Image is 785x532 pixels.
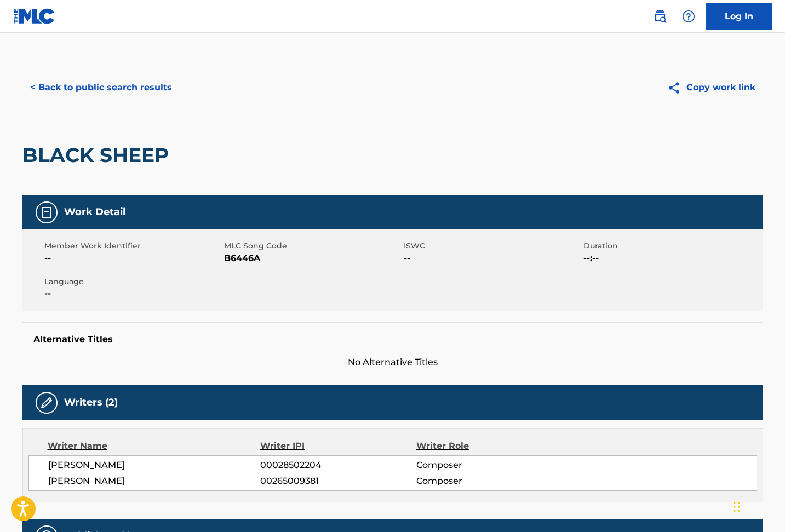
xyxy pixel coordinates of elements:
[682,10,695,23] img: help
[22,143,174,167] h2: BLACK SHEEP
[48,459,261,472] span: [PERSON_NAME]
[33,334,752,345] h5: Alternative Titles
[260,440,416,453] div: Writer IPI
[583,252,760,265] span: --:--
[404,252,581,265] span: --
[583,240,760,252] span: Duration
[224,240,401,252] span: MLC Song Code
[40,206,53,219] img: Work Detail
[40,396,53,409] img: Writers
[734,490,740,523] div: Drag
[22,356,763,369] span: No Alternative Titles
[22,74,180,101] button: < Back to public search results
[667,81,686,95] img: Copy work link
[48,475,261,488] span: [PERSON_NAME]
[416,475,558,488] span: Composer
[48,440,261,453] div: Writer Name
[44,287,221,300] span: --
[404,240,581,252] span: ISWC
[64,396,118,409] h5: Writers (2)
[416,459,558,472] span: Composer
[260,459,416,472] span: 00028502204
[654,10,667,23] img: search
[706,3,772,30] a: Log In
[44,252,221,265] span: --
[416,440,558,453] div: Writer Role
[44,240,221,252] span: Member Work Identifier
[64,206,125,218] h5: Work Detail
[224,252,401,265] span: B6446A
[44,276,221,287] span: Language
[730,479,785,532] iframe: Chat Widget
[13,8,55,24] img: MLC Logo
[649,5,671,27] a: Public Search
[260,475,416,488] span: 00265009381
[678,5,700,27] div: Help
[660,74,763,101] button: Copy work link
